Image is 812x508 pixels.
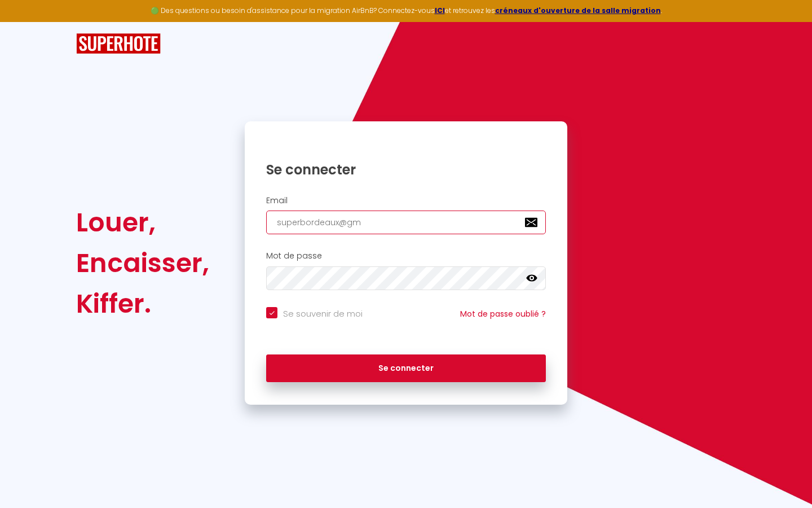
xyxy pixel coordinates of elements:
[266,161,546,178] h1: Se connecter
[266,196,546,205] h2: Email
[266,251,546,261] h2: Mot de passe
[266,354,546,383] button: Se connecter
[76,33,161,54] img: SuperHote logo
[495,6,661,15] a: créneaux d'ouverture de la salle migration
[76,243,209,283] div: Encaisser,
[76,283,209,324] div: Kiffer.
[266,211,546,234] input: Ton Email
[9,5,43,38] button: Ouvrir le widget de chat LiveChat
[435,6,445,15] a: ICI
[76,202,209,243] div: Louer,
[460,308,546,319] a: Mot de passe oublié ?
